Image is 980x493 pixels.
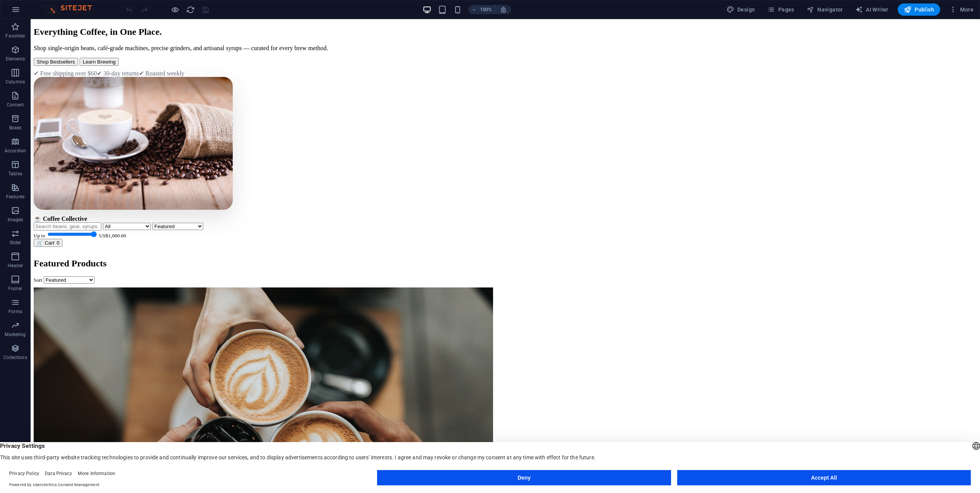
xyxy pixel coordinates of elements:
span: More [949,6,973,13]
p: Images [8,217,23,223]
p: Features [6,194,24,200]
span: Design [727,6,755,13]
div: Design (Ctrl+Alt+Y) [724,3,758,16]
span: Pages [767,6,794,13]
p: Header [8,263,23,269]
button: Publish [898,3,940,16]
button: reload [186,5,195,14]
p: Columns [6,79,25,85]
p: Collections [3,354,27,361]
button: AI Writer [852,3,892,16]
p: Footer [8,286,22,292]
i: Reload page [186,5,195,14]
span: AI Writer [855,6,889,13]
p: Accordion [5,148,26,154]
p: Elements [6,56,25,62]
p: Favorites [5,33,25,39]
button: Design [724,3,758,16]
span: Publish [904,6,934,13]
span: Navigator [807,6,843,13]
p: Marketing [5,331,26,338]
button: More [946,3,977,16]
button: Pages [764,3,797,16]
h6: 100% [480,5,492,14]
button: Click here to leave preview mode and continue editing [170,5,180,14]
img: Editor Logo [44,5,101,14]
p: Slider [10,240,21,246]
p: Boxes [9,125,22,131]
p: Tables [8,171,22,177]
p: Forms [8,309,22,315]
p: Content [7,102,24,108]
i: On resize automatically adjust zoom level to fit chosen device. [500,6,507,13]
button: Navigator [804,3,846,16]
button: 100% [469,5,496,14]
